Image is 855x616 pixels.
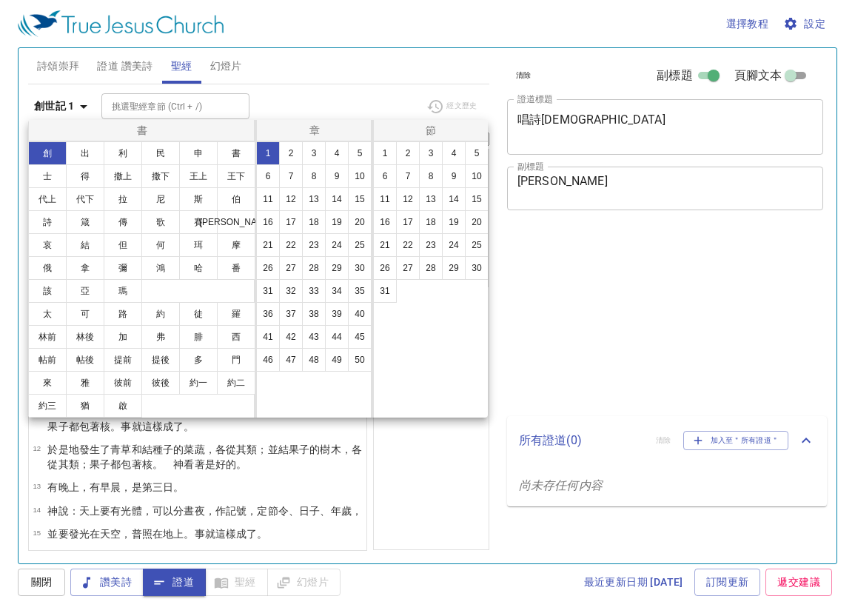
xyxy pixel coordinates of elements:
button: 49 [325,348,349,372]
button: 28 [419,256,443,280]
button: 4 [325,141,349,165]
button: 腓 [179,325,218,349]
button: 45 [348,325,372,349]
button: 32 [279,279,303,303]
button: 約一 [179,371,218,395]
button: 提後 [141,348,180,372]
button: 39 [325,302,349,326]
button: 彌 [104,256,142,280]
button: 14 [325,187,349,211]
button: 結 [66,233,104,257]
button: 林後 [66,325,104,349]
button: 25 [348,233,372,257]
button: 哈 [179,256,218,280]
button: 雅 [66,371,104,395]
button: 44 [325,325,349,349]
button: 43 [302,325,326,349]
button: 13 [302,187,326,211]
button: 21 [373,233,397,257]
button: 10 [465,164,489,188]
button: 16 [256,210,280,234]
button: 代下 [66,187,104,211]
button: 8 [302,164,326,188]
button: 提前 [104,348,142,372]
button: 創 [28,141,67,165]
button: 伯 [217,187,255,211]
button: 23 [419,233,443,257]
button: 31 [373,279,397,303]
button: 11 [373,187,397,211]
button: 林前 [28,325,67,349]
button: 12 [279,187,303,211]
button: 14 [442,187,466,211]
button: 可 [66,302,104,326]
button: 50 [348,348,372,372]
button: 13 [419,187,443,211]
button: 撒下 [141,164,180,188]
button: 28 [302,256,326,280]
button: 路 [104,302,142,326]
button: 斯 [179,187,218,211]
button: 20 [465,210,489,234]
button: 16 [373,210,397,234]
button: 3 [302,141,326,165]
button: 12 [396,187,420,211]
button: 1 [373,141,397,165]
button: 20 [348,210,372,234]
button: 7 [279,164,303,188]
button: 羅 [217,302,255,326]
button: 出 [66,141,104,165]
button: 37 [279,302,303,326]
button: 3 [419,141,443,165]
button: 帖前 [28,348,67,372]
button: 多 [179,348,218,372]
button: 書 [217,141,255,165]
button: 33 [302,279,326,303]
button: 17 [396,210,420,234]
button: 42 [279,325,303,349]
button: 25 [465,233,489,257]
button: 22 [396,233,420,257]
button: 俄 [28,256,67,280]
button: 約三 [28,394,67,418]
button: 41 [256,325,280,349]
button: 46 [256,348,280,372]
button: 48 [302,348,326,372]
button: 5 [348,141,372,165]
button: 尼 [141,187,180,211]
button: 來 [28,371,67,395]
button: 王上 [179,164,218,188]
button: 22 [279,233,303,257]
button: 何 [141,233,180,257]
button: 21 [256,233,280,257]
button: 47 [279,348,303,372]
p: 章 [260,123,369,138]
button: 詩 [28,210,67,234]
button: 門 [217,348,255,372]
button: 猶 [66,394,104,418]
button: 歌 [141,210,180,234]
button: 10 [348,164,372,188]
button: 啟 [104,394,142,418]
button: 得 [66,164,104,188]
button: 7 [396,164,420,188]
button: 6 [373,164,397,188]
button: 6 [256,164,280,188]
button: 拿 [66,256,104,280]
button: 34 [325,279,349,303]
button: 西 [217,325,255,349]
button: 加 [104,325,142,349]
button: 27 [396,256,420,280]
button: 36 [256,302,280,326]
button: 鴻 [141,256,180,280]
button: 35 [348,279,372,303]
button: 箴 [66,210,104,234]
button: 弗 [141,325,180,349]
button: 亞 [66,279,104,303]
button: 珥 [179,233,218,257]
button: 15 [465,187,489,211]
button: 代上 [28,187,67,211]
p: 書 [32,123,253,138]
button: 徒 [179,302,218,326]
button: 該 [28,279,67,303]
